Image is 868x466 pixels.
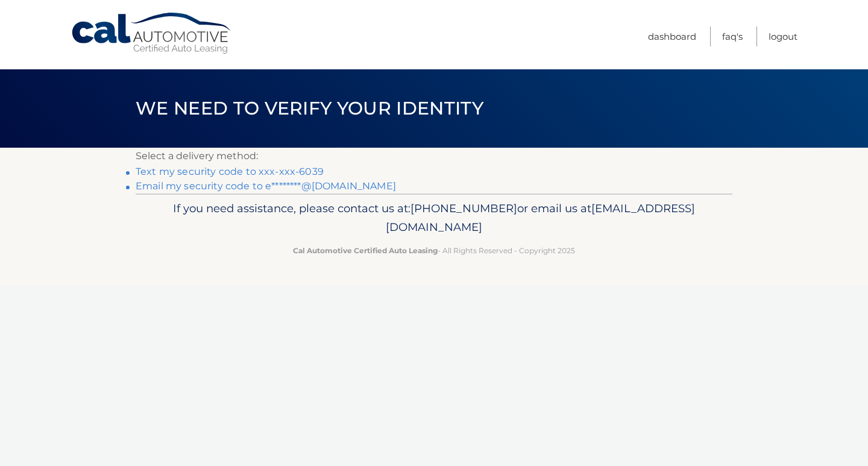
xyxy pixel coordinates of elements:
span: [PHONE_NUMBER] [410,201,517,215]
span: We need to verify your identity [136,97,483,119]
a: Cal Automotive [71,12,233,55]
a: Logout [769,27,797,46]
p: - All Rights Reserved - Copyright 2025 [143,244,725,257]
a: Email my security code to e********@[DOMAIN_NAME] [136,180,396,192]
a: FAQ's [722,27,743,46]
p: Select a delivery method: [136,148,732,165]
strong: Cal Automotive Certified Auto Leasing [293,246,438,255]
a: Text my security code to xxx-xxx-6039 [136,166,324,177]
a: Dashboard [648,27,696,46]
p: If you need assistance, please contact us at: or email us at [143,199,725,238]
